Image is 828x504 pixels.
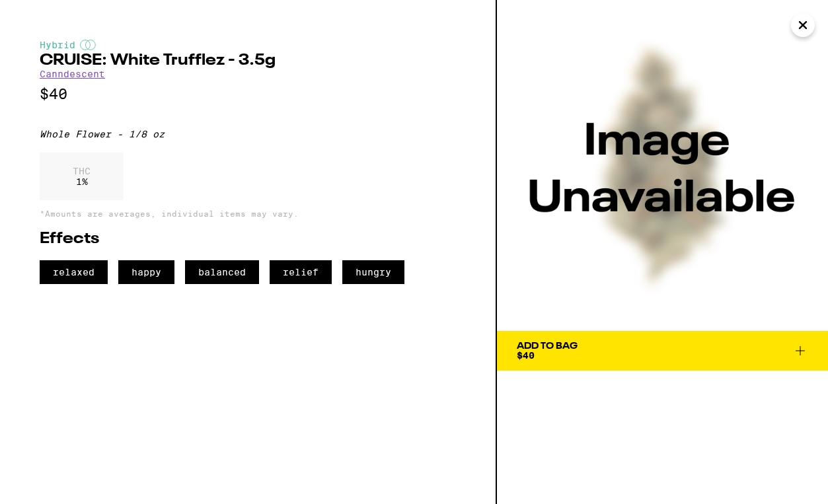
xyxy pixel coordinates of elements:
div: Whole Flower - 1/8 oz [40,129,456,139]
button: Close [791,13,815,37]
span: hungry [342,260,404,284]
h2: CRUISE: White Trufflez - 3.5g [40,53,456,69]
p: *Amounts are averages, individual items may vary. [40,209,456,218]
div: Hybrid [40,40,456,50]
img: hybridColor.svg [80,40,96,50]
span: happy [118,260,174,284]
span: Hi. Need any help? [8,9,95,20]
a: Canndescent [40,69,105,79]
h2: Effects [40,231,456,247]
p: $40 [40,86,456,102]
p: THC [73,166,91,176]
span: balanced [185,260,259,284]
div: 1 % [40,153,124,200]
button: Add To Bag$40 [497,331,828,371]
span: relaxed [40,260,108,284]
span: relief [270,260,332,284]
span: $40 [517,350,535,361]
div: Add To Bag [517,342,578,351]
